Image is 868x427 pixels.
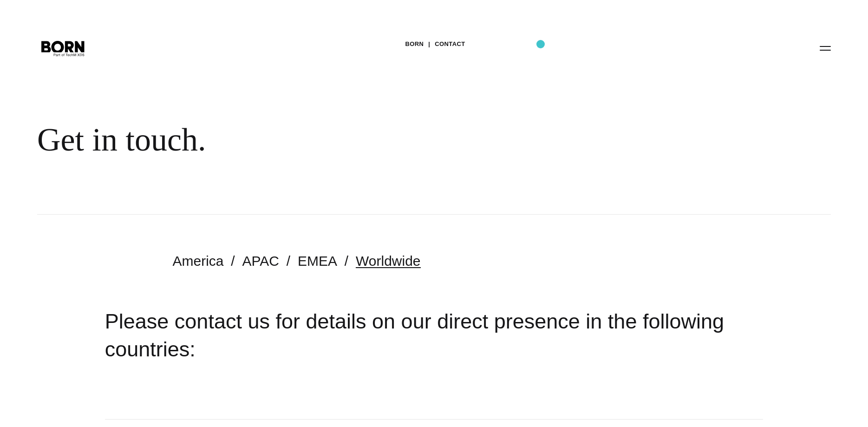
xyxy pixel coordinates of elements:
[405,37,424,51] a: BORN
[173,253,224,269] a: America
[298,253,337,269] a: EMEA
[356,253,421,269] a: Worldwide
[105,308,764,364] h2: Please contact us for details on our direct presence in the following countries:
[37,121,567,159] div: Get in touch.
[814,38,836,58] button: Open
[242,253,279,269] a: APAC
[435,37,465,51] a: Contact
